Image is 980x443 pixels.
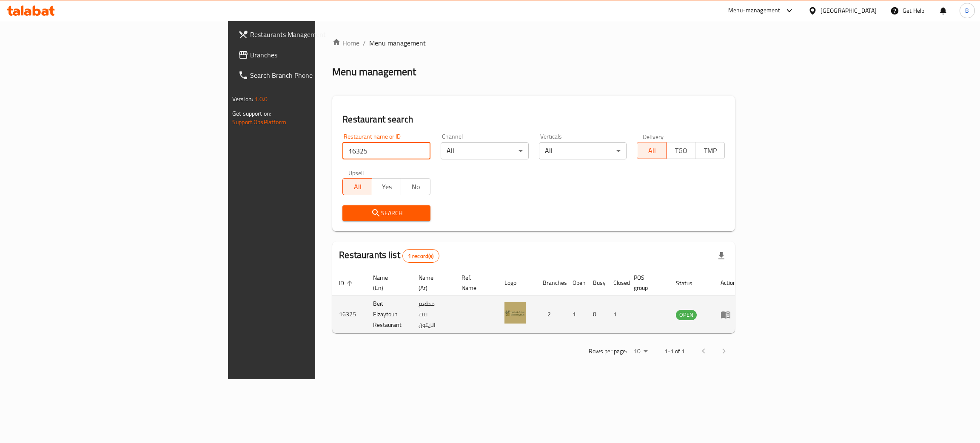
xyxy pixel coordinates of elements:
[637,142,667,159] button: All
[607,270,627,296] th: Closed
[566,296,586,333] td: 1
[586,296,607,333] td: 0
[342,142,430,159] input: Search for restaurant name or ID..
[643,133,664,139] label: Delivery
[589,346,627,357] p: Rows per page:
[372,178,402,195] button: Yes
[536,296,566,333] td: 2
[339,249,439,263] h2: Restaurants list
[401,178,430,195] button: No
[369,38,426,48] span: Menu management
[664,346,685,357] p: 1-1 of 1
[348,170,364,176] label: Upsell
[250,29,385,40] span: Restaurants Management
[666,142,696,159] button: TGO
[373,273,402,293] span: Name (En)
[342,113,725,126] h2: Restaurant search
[699,145,721,157] span: TMP
[232,116,286,128] a: Support.OpsPlatform
[412,296,455,333] td: مطعم بيت الزيتون
[250,70,385,80] span: Search Branch Phone
[965,6,969,15] span: B
[721,310,736,320] div: Menu
[342,178,372,195] button: All
[419,273,444,293] span: Name (Ar)
[441,142,529,159] div: All
[231,45,392,65] a: Branches
[728,6,781,16] div: Menu-management
[711,246,732,266] div: Export file
[349,208,424,219] span: Search
[462,273,487,293] span: Ref. Name
[342,205,430,221] button: Search
[676,310,697,320] span: OPEN
[346,181,369,193] span: All
[254,94,268,105] span: 1.0.0
[402,249,439,263] div: Total records count
[339,278,355,288] span: ID
[231,24,392,45] a: Restaurants Management
[232,108,271,119] span: Get support on:
[376,181,398,193] span: Yes
[714,270,743,296] th: Action
[586,270,607,296] th: Busy
[403,252,439,260] span: 1 record(s)
[498,270,536,296] th: Logo
[630,345,651,358] div: Rows per page:
[607,296,627,333] td: 1
[539,142,627,159] div: All
[566,270,586,296] th: Open
[676,278,704,288] span: Status
[405,181,427,193] span: No
[232,94,253,105] span: Version:
[504,302,526,324] img: Beit Elzaytoun Restaurant
[231,65,392,85] a: Search Branch Phone
[250,50,385,60] span: Branches
[820,6,877,15] div: [GEOGRAPHIC_DATA]
[641,145,663,157] span: All
[332,38,735,48] nav: breadcrumb
[695,142,725,159] button: TMP
[332,270,743,333] table: enhanced table
[536,270,566,296] th: Branches
[634,273,659,293] span: POS group
[670,145,692,157] span: TGO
